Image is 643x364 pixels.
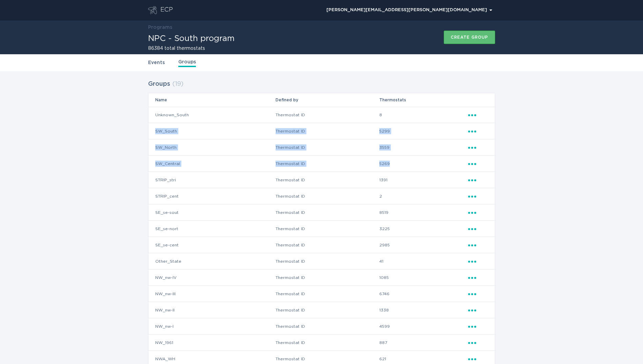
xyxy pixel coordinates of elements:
a: Programs [148,25,172,30]
div: Popover menu [468,323,488,330]
td: Thermostat ID [275,335,379,351]
tr: Table Headers [148,93,495,107]
td: STRIP_cent [148,188,275,204]
td: SE_se-nort [148,221,275,237]
td: NW_1961 [148,335,275,351]
td: 3225 [379,221,467,237]
div: Popover menu [468,144,488,151]
div: Popover menu [468,258,488,265]
button: Create group [444,31,495,44]
td: Unknown_South [148,107,275,123]
td: 8 [379,107,467,123]
div: Popover menu [323,5,495,15]
th: Name [148,93,275,107]
td: 1085 [379,269,467,286]
td: 6746 [379,286,467,302]
div: Popover menu [468,355,488,363]
h2: 86384 total thermostats [148,46,235,51]
td: Thermostat ID [275,156,379,172]
tr: a294cbb416bd40e0939599ccab0ca8c6 [148,335,495,351]
tr: 83e9111d135e45ef848ba41248f79bb2 [148,188,495,204]
td: 5269 [379,156,467,172]
td: NW_nw-II [148,302,275,318]
tr: e89c96dd6eb94d64a85f28247393c61c [148,237,495,253]
div: Popover menu [468,241,488,249]
h1: NPC - South program [148,35,235,43]
td: 2 [379,188,467,204]
div: ECP [160,6,173,14]
div: Popover menu [468,306,488,314]
td: NW_nw-I [148,318,275,335]
td: Thermostat ID [275,107,379,123]
td: Thermostat ID [275,172,379,188]
tr: 6025bd2e170644c4a24f4a15c7a7fc2e [148,269,495,286]
td: SW_North [148,139,275,156]
td: Other_State [148,253,275,269]
div: Popover menu [468,160,488,167]
td: Thermostat ID [275,237,379,253]
span: ( 19 ) [172,81,183,87]
td: Thermostat ID [275,318,379,335]
div: Popover menu [468,274,488,281]
td: SW_Central [148,156,275,172]
th: Thermostats [379,93,467,107]
tr: 87d11322e1184e7fa1461249aff8734b [148,318,495,335]
td: Thermostat ID [275,188,379,204]
th: Defined by [275,93,379,107]
div: Create group [451,35,488,39]
td: Thermostat ID [275,269,379,286]
td: 5299 [379,123,467,139]
button: Go to dashboard [148,6,157,14]
div: Popover menu [468,111,488,119]
h2: Groups [148,78,170,90]
td: 41 [379,253,467,269]
td: STRIP_stri [148,172,275,188]
td: NW_nw-III [148,286,275,302]
tr: 5e127c8598f54b4e84497bc5f4d797de [148,221,495,237]
td: NW_nw-IV [148,269,275,286]
tr: 8166bd572a494919965756f036d9f75d [148,156,495,172]
td: 2985 [379,237,467,253]
td: Thermostat ID [275,139,379,156]
button: Open user account details [323,5,495,15]
td: SE_se-cent [148,237,275,253]
td: SW_South [148,123,275,139]
tr: 17697101cafa4e3da78901cfb47682a5 [148,139,495,156]
td: Thermostat ID [275,253,379,269]
tr: 7c7d43799fc64289a2512b6dfa54f390 [148,302,495,318]
td: 887 [379,335,467,351]
td: Thermostat ID [275,221,379,237]
div: Popover menu [468,176,488,184]
div: Popover menu [468,290,488,298]
div: Popover menu [468,339,488,346]
td: Thermostat ID [275,286,379,302]
tr: 0bf902082a0649babb3419b4d77dc07a [148,123,495,139]
td: Thermostat ID [275,204,379,221]
td: SE_se-sout [148,204,275,221]
div: Popover menu [468,193,488,200]
td: Thermostat ID [275,302,379,318]
div: Popover menu [468,127,488,135]
a: Groups [178,58,196,67]
td: 1338 [379,302,467,318]
td: 3559 [379,139,467,156]
td: 8519 [379,204,467,221]
a: Events [148,59,165,66]
td: Thermostat ID [275,123,379,139]
tr: a10a3d11b8294a13966746fec7405a38 [148,286,495,302]
tr: 88ed61f3f99b49e7e2ba9b437c914eb0d82377d9 [148,107,495,123]
td: 1391 [379,172,467,188]
div: [PERSON_NAME][EMAIL_ADDRESS][PERSON_NAME][DOMAIN_NAME] [326,8,492,12]
tr: 6833e6fedf5317897832f6037a80b821788f6c2c [148,253,495,269]
td: 4599 [379,318,467,335]
tr: 3a97846869b943179fa006300e5120b6 [148,204,495,221]
tr: 79c3444b55ea476e943beefc4f6fa593 [148,172,495,188]
div: Popover menu [468,209,488,216]
div: Popover menu [468,225,488,232]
